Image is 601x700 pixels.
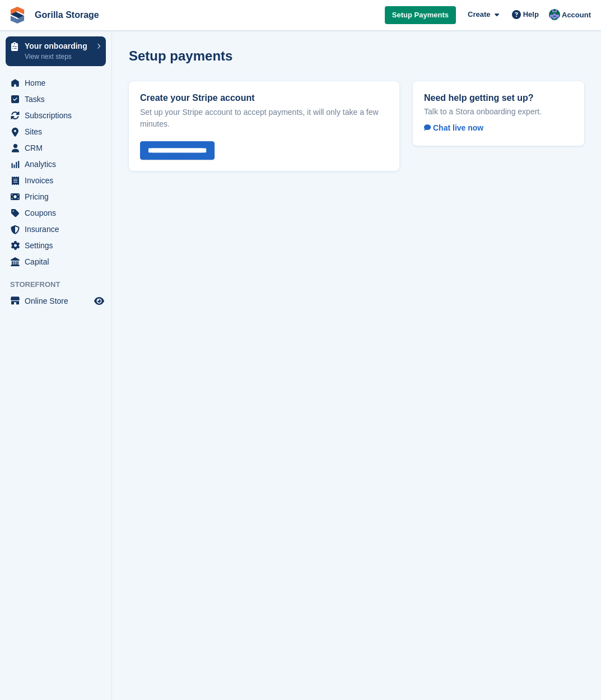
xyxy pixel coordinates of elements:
[424,106,573,117] p: Talk to a Stora onboarding expert.
[25,108,92,123] span: Subscriptions
[424,123,483,132] span: Chat live now
[25,238,92,253] span: Settings
[6,75,106,91] a: menu
[25,140,92,156] span: CRM
[92,294,106,308] a: Preview store
[25,91,92,107] span: Tasks
[30,6,104,24] a: Gorilla Storage
[6,124,106,140] a: menu
[523,9,539,20] span: Help
[424,121,492,135] a: Chat live now
[129,48,232,63] h1: Setup payments
[424,92,573,103] h2: Need help getting set up?
[25,124,92,140] span: Sites
[140,92,388,103] h2: Create your Stripe account
[549,9,560,20] img: Leesha Sutherland
[25,205,92,221] span: Coupons
[25,52,91,62] p: View next steps
[6,238,106,253] a: menu
[25,221,92,237] span: Insurance
[385,6,456,25] a: Setup Payments
[6,156,106,172] a: menu
[6,140,106,156] a: menu
[6,91,106,107] a: menu
[392,10,449,21] span: Setup Payments
[25,173,92,188] span: Invoices
[25,156,92,172] span: Analytics
[6,221,106,237] a: menu
[25,189,92,205] span: Pricing
[6,293,106,309] a: menu
[6,189,106,205] a: menu
[562,10,591,21] span: Account
[6,173,106,188] a: menu
[25,293,92,309] span: Online Store
[10,279,111,290] span: Storefront
[140,106,388,130] p: Set up your Stripe account to accept payments, it will only take a few minutes.
[6,36,106,66] a: Your onboarding View next steps
[9,7,26,24] img: stora-icon-8386f47178a22dfd0bd8f6a31ec36ba5ce8667c1dd55bd0f319d3a0aa187defe.svg
[468,9,490,20] span: Create
[6,254,106,270] a: menu
[6,205,106,221] a: menu
[25,254,92,270] span: Capital
[25,75,92,91] span: Home
[6,108,106,123] a: menu
[25,42,91,50] p: Your onboarding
